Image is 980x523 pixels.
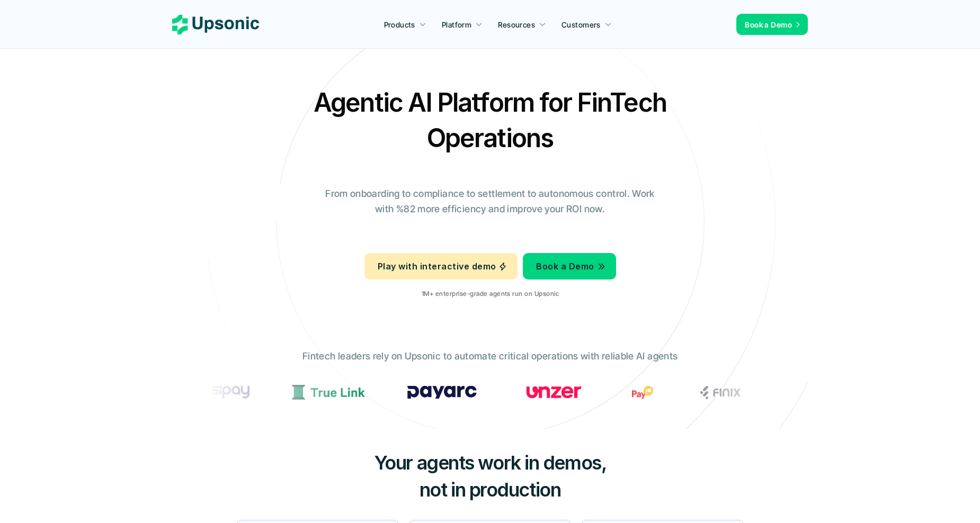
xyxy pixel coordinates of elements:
p: Resources [498,19,535,30]
p: 1M+ enterprise-grade agents run on Upsonic [421,290,558,297]
span: not in production [420,478,561,501]
p: Play with interactive demo [378,259,496,274]
p: From onboarding to compliance to settlement to autonomous control. Work with %82 more efficiency ... [318,186,662,217]
p: Products [384,19,415,30]
a: Book a Demo [523,253,616,279]
span: Your agents work in demos, [374,451,607,474]
a: Products [378,15,433,34]
a: Play with interactive demo [364,253,518,279]
a: Book a Demo [736,14,808,35]
h2: Agentic AI Platform for FinTech Operations [305,85,675,156]
p: Platform [442,19,471,30]
p: Fintech leaders rely on Upsonic to automate critical operations with reliable AI agents [302,349,678,364]
p: Book a Demo [536,259,594,274]
p: Customers [562,19,601,30]
p: Book a Demo [745,19,792,30]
